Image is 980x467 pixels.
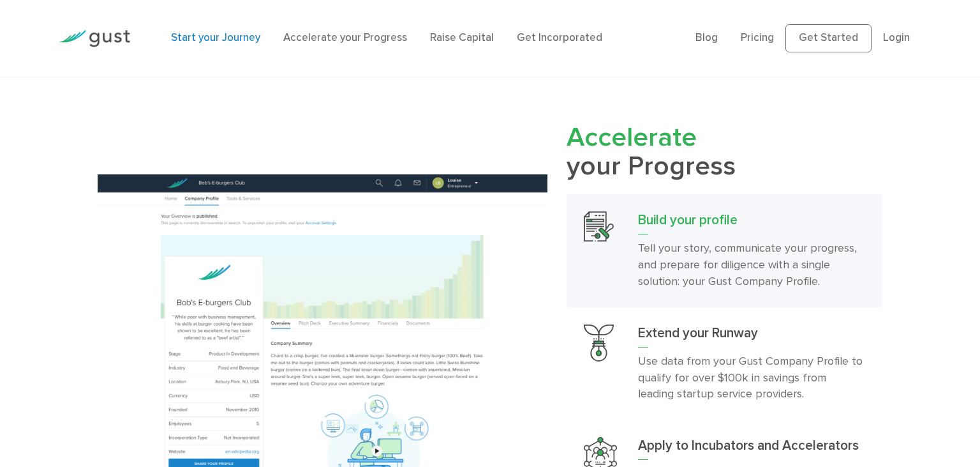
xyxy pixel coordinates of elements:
[430,31,494,44] a: Raise Capital
[584,325,614,362] img: Extend Your Runway
[785,24,872,52] a: Get Started
[638,353,865,403] p: Use data from your Gust Company Profile to qualify for over $100k in savings from leading startup...
[638,240,865,290] p: Tell your story, communicate your progress, and prepare for diligence with a single solution: you...
[567,194,882,307] a: Build Your ProfileBuild your profileTell your story, communicate your progress, and prepare for d...
[584,211,614,241] img: Build Your Profile
[883,31,910,44] a: Login
[567,307,882,420] a: Extend Your RunwayExtend your RunwayUse data from your Gust Company Profile to qualify for over $...
[741,31,774,44] a: Pricing
[638,325,865,348] h3: Extend your Runway
[567,121,697,153] span: Accelerate
[638,211,865,234] h3: Build your profile
[283,31,407,44] a: Accelerate your Progress
[695,31,718,44] a: Blog
[567,123,882,182] h2: your Progress
[171,31,260,44] a: Start your Journey
[59,30,130,47] img: Gust Logo
[638,437,865,460] h3: Apply to Incubators and Accelerators
[517,31,602,44] a: Get Incorporated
